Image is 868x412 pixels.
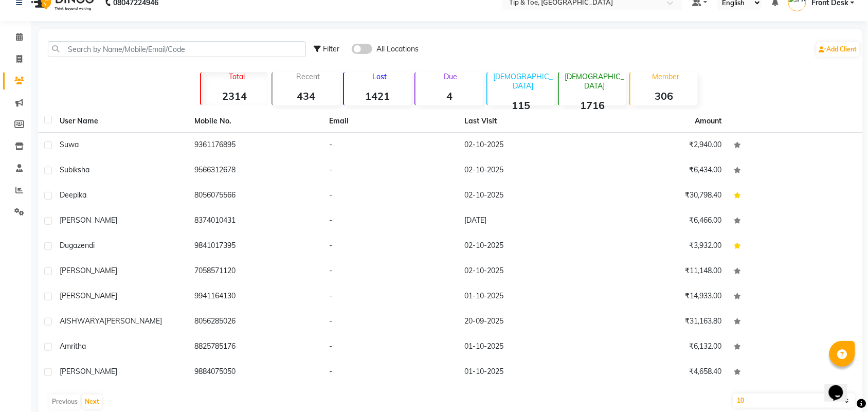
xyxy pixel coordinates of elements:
span: [PERSON_NAME] [60,266,117,275]
td: [DATE] [458,209,593,234]
span: [PERSON_NAME] [60,367,117,376]
span: dugazendi [60,241,95,250]
td: 02-10-2025 [458,133,593,158]
span: Amritha [60,342,86,351]
td: - [323,209,458,234]
span: [PERSON_NAME] [104,316,162,326]
td: ₹2,940.00 [593,133,728,158]
td: - [323,184,458,209]
td: ₹31,163.80 [593,310,728,335]
span: [PERSON_NAME] [60,216,117,225]
td: ₹6,466.00 [593,209,728,234]
p: Due [418,72,483,81]
td: 9361176895 [188,133,323,158]
td: 8825785176 [188,335,323,360]
td: 9941164130 [188,284,323,310]
span: Deepika [60,190,86,200]
td: - [323,259,458,284]
p: [DEMOGRAPHIC_DATA] [492,72,555,91]
th: Last Visit [458,110,593,133]
strong: 306 [630,89,698,102]
td: - [323,158,458,184]
strong: 434 [273,89,340,102]
strong: 1421 [344,89,411,102]
td: ₹4,658.40 [593,360,728,385]
span: All Locations [376,44,419,55]
p: Lost [348,72,411,81]
p: Total [205,72,268,81]
td: 9841017395 [188,234,323,259]
span: AISHWARYA [60,316,104,326]
td: 9884075050 [188,360,323,385]
p: Recent [277,72,340,81]
th: Amount [689,110,728,133]
td: 01-10-2025 [458,284,593,310]
th: Mobile No. [188,110,323,133]
td: ₹14,933.00 [593,284,728,310]
td: - [323,133,458,158]
td: 8056075566 [188,184,323,209]
span: [PERSON_NAME] [60,291,117,300]
td: - [323,284,458,310]
td: 02-10-2025 [458,234,593,259]
td: ₹3,932.00 [593,234,728,259]
th: Email [323,110,458,133]
td: 7058571120 [188,259,323,284]
td: ₹30,798.40 [593,184,728,209]
span: Subiksha [60,165,89,174]
td: 02-10-2025 [458,184,593,209]
td: ₹6,132.00 [593,335,728,360]
span: suwa [60,140,79,149]
a: Add Client [817,42,860,57]
td: - [323,234,458,259]
td: 20-09-2025 [458,310,593,335]
td: ₹6,434.00 [593,158,728,184]
iframe: chat widget [825,371,858,402]
td: 9566312678 [188,158,323,184]
p: [DEMOGRAPHIC_DATA] [563,72,626,91]
td: 01-10-2025 [458,360,593,385]
td: ₹11,148.00 [593,259,728,284]
span: Filter [323,44,339,53]
strong: 1716 [559,99,626,112]
td: - [323,335,458,360]
input: Search by Name/Mobile/Email/Code [48,41,306,57]
strong: 115 [487,99,555,112]
strong: 4 [415,89,483,102]
td: - [323,310,458,335]
td: - [323,360,458,385]
strong: 2314 [201,89,268,102]
td: 02-10-2025 [458,259,593,284]
p: Member [635,72,698,81]
th: User Name [53,110,188,133]
td: 02-10-2025 [458,158,593,184]
td: 8056285026 [188,310,323,335]
button: Next [82,395,102,409]
td: 01-10-2025 [458,335,593,360]
td: 8374010431 [188,209,323,234]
